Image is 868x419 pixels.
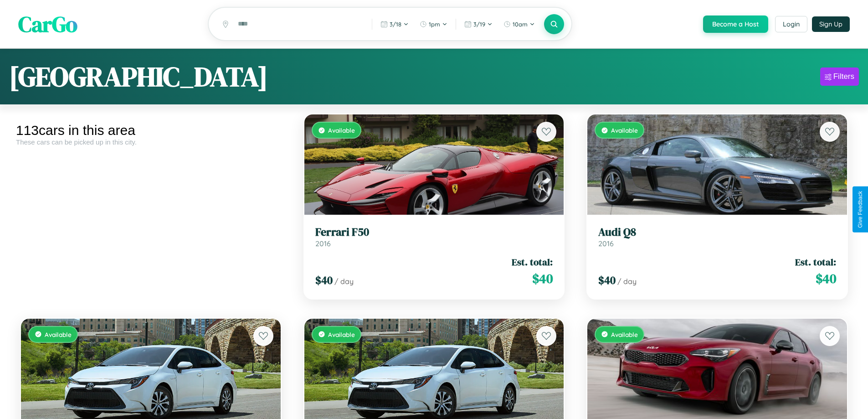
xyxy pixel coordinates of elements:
span: 2016 [315,239,331,248]
div: Filters [833,72,854,81]
span: $ 40 [816,269,836,288]
button: Sign Up [812,16,850,32]
span: Est. total: [795,255,836,269]
span: Available [611,331,638,338]
div: These cars can be picked up in this city. [16,138,286,146]
button: Login [775,16,807,32]
span: / day [334,277,354,286]
span: Available [45,331,72,338]
button: Filters [820,67,859,86]
a: Ferrari F502016 [315,226,553,248]
button: 1pm [415,17,452,31]
span: $ 40 [315,273,333,288]
span: 10am [513,21,528,28]
h3: Ferrari F50 [315,226,553,239]
a: Audi Q82016 [598,226,836,248]
span: 3 / 18 [390,21,401,28]
div: 113 cars in this area [16,123,286,138]
span: CarGo [18,9,77,39]
h3: Audi Q8 [598,226,836,239]
span: Available [611,126,638,134]
button: 3/19 [460,17,497,31]
span: / day [617,277,637,286]
span: $ 40 [598,273,616,288]
button: 3/18 [376,17,413,31]
span: 1pm [429,21,440,28]
span: 3 / 19 [473,21,485,28]
span: $ 40 [532,269,553,288]
button: Become a Host [703,16,768,33]
h1: [GEOGRAPHIC_DATA] [9,58,268,95]
span: Available [328,331,355,338]
span: Available [328,126,355,134]
span: Est. total: [512,255,553,269]
div: Give Feedback [857,191,863,228]
span: 2016 [598,239,614,248]
button: 10am [499,17,539,31]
